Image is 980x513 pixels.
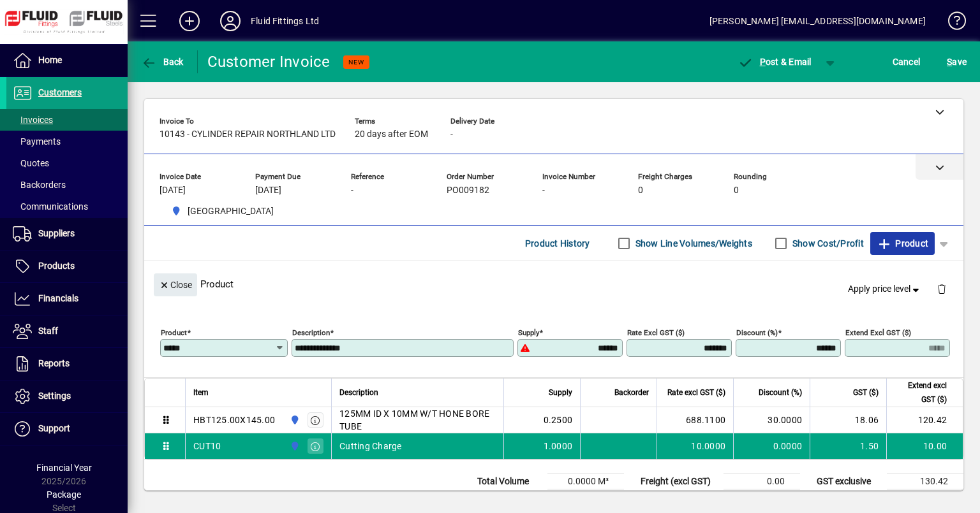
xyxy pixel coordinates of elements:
[6,348,128,380] a: Reports
[6,45,128,76] a: Home
[724,474,800,489] td: 0.00
[733,407,810,433] td: 30.0000
[38,87,82,98] span: Customers
[160,185,186,196] span: [DATE]
[810,407,886,433] td: 18.06
[947,57,952,67] span: S
[339,386,378,400] span: Description
[38,55,62,65] span: Home
[547,489,624,505] td: 8.3228 Kg
[38,293,78,303] span: Financials
[734,185,739,196] span: 0
[893,52,921,72] span: Cancel
[887,489,963,505] td: 19.56
[13,180,66,190] span: Backorders
[286,439,301,453] span: AUCKLAND
[759,386,802,400] span: Discount (%)
[151,278,200,290] app-page-header-button: Close
[138,50,187,73] button: Back
[525,233,590,254] span: Product History
[36,463,92,473] span: Financial Year
[731,50,818,73] button: Post & Email
[665,414,725,426] div: 688.1100
[845,328,911,337] mat-label: Extend excl GST ($)
[6,218,128,250] a: Suppliers
[870,232,935,255] button: Product
[166,203,279,219] span: AUCKLAND
[926,273,957,304] button: Delete
[633,237,752,250] label: Show Line Volumes/Weights
[13,158,49,168] span: Quotes
[169,10,210,33] button: Add
[351,185,353,196] span: -
[810,474,887,489] td: GST exclusive
[634,489,724,505] td: Rounding
[193,386,209,400] span: Item
[193,414,275,426] div: HBT125.00X145.00
[193,440,221,452] div: CUT10
[161,328,187,337] mat-label: Product
[38,391,71,401] span: Settings
[848,282,922,296] span: Apply price level
[547,474,624,489] td: 0.0000 M³
[339,407,496,433] span: 125MM ID X 10MM W/T HONE BORE TUBE
[159,275,192,296] span: Close
[638,185,643,196] span: 0
[634,474,724,489] td: Freight (excl GST)
[6,196,128,217] a: Communications
[339,440,402,452] span: Cutting Charge
[733,433,810,459] td: 0.0000
[447,185,489,196] span: PO009182
[736,328,778,337] mat-label: Discount (%)
[939,3,964,44] a: Knowledge Base
[520,232,595,255] button: Product History
[724,489,800,505] td: 0.00
[251,11,319,31] div: Fluid Fittings Ltd
[355,129,428,140] span: 20 days after EOM
[13,201,88,212] span: Communications
[544,440,573,452] span: 1.0000
[947,52,967,72] span: ave
[549,386,572,400] span: Supply
[6,283,128,315] a: Financials
[13,136,61,147] span: Payments
[255,185,281,196] span: [DATE]
[6,413,128,445] a: Support
[667,386,725,400] span: Rate excl GST ($)
[614,386,649,400] span: Backorder
[348,58,364,66] span: NEW
[38,228,75,238] span: Suppliers
[810,433,886,459] td: 1.50
[13,115,53,125] span: Invoices
[6,109,128,131] a: Invoices
[790,237,864,250] label: Show Cost/Profit
[886,433,963,459] td: 10.00
[6,174,128,196] a: Backorders
[810,489,887,505] td: GST
[665,440,725,452] div: 10.0000
[471,489,547,505] td: Total Weight
[544,414,573,426] span: 0.2500
[292,328,330,337] mat-label: Description
[709,11,926,31] div: [PERSON_NAME] [EMAIL_ADDRESS][DOMAIN_NAME]
[450,129,453,140] span: -
[843,278,927,301] button: Apply price level
[887,474,963,489] td: 130.42
[210,10,251,33] button: Profile
[47,489,81,500] span: Package
[944,50,970,73] button: Save
[38,326,58,336] span: Staff
[518,328,539,337] mat-label: Supply
[38,261,75,271] span: Products
[154,273,197,296] button: Close
[38,358,70,368] span: Reports
[286,413,301,427] span: AUCKLAND
[6,250,128,282] a: Products
[38,423,70,433] span: Support
[627,328,685,337] mat-label: Rate excl GST ($)
[141,57,184,67] span: Back
[144,261,963,307] div: Product
[128,50,198,73] app-page-header-button: Back
[926,283,957,294] app-page-header-button: Delete
[886,407,963,433] td: 120.42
